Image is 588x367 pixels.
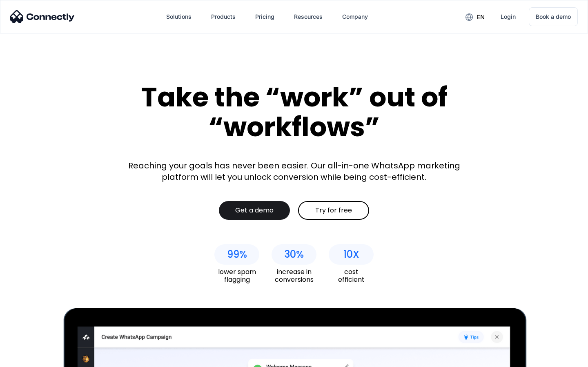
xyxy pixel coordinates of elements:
[315,206,352,214] div: Try for free
[477,11,485,23] div: en
[329,268,374,283] div: cost efficient
[294,11,323,22] div: Resources
[227,249,247,260] div: 99%
[214,268,259,283] div: lower spam flagging
[10,10,75,23] img: Connectly Logo
[235,206,274,214] div: Get a demo
[110,82,478,141] div: Take the “work” out of “workflows”
[255,11,274,22] div: Pricing
[8,353,49,364] aside: Language selected: English
[272,268,316,283] div: increase in conversions
[211,11,236,22] div: Products
[343,249,359,260] div: 10X
[342,11,368,22] div: Company
[16,353,49,364] ul: Language list
[284,249,304,260] div: 30%
[529,7,578,26] a: Book a demo
[501,11,516,22] div: Login
[298,201,369,220] a: Try for free
[494,7,522,27] a: Login
[219,201,290,220] a: Get a demo
[249,7,281,27] a: Pricing
[122,160,465,183] div: Reaching your goals has never been easier. Our all-in-one WhatsApp marketing platform will let yo...
[166,11,192,22] div: Solutions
